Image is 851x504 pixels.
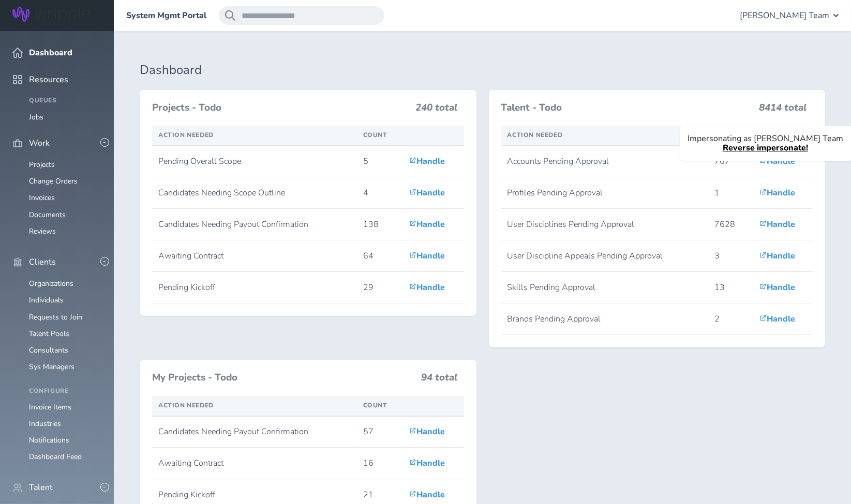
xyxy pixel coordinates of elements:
[29,388,101,395] h4: Configure
[152,448,357,479] td: Awaiting Contract
[501,177,708,209] td: Profiles Pending Approval
[29,483,53,492] span: Talent
[140,63,825,78] h1: Dashboard
[357,272,403,303] td: 29
[29,329,69,339] a: Talent Pools
[357,177,403,209] td: 4
[29,295,64,305] a: Individuals
[152,177,357,209] td: Candidates Needing Scope Outline
[29,48,72,57] span: Dashboard
[29,75,68,84] span: Resources
[759,156,795,167] a: Handle
[158,131,214,139] span: Action Needed
[363,401,387,409] span: Count
[708,209,753,240] td: 7628
[100,138,109,147] button: -
[29,193,55,203] a: Invoices
[29,226,56,236] a: Reviews
[501,102,753,114] h3: Talent - Todo
[29,176,78,186] a: Change Orders
[29,279,73,288] a: Organizations
[759,313,795,325] a: Handle
[152,240,357,272] td: Awaiting Contract
[126,11,206,20] a: System Mgmt Portal
[29,257,56,267] span: Clients
[29,419,61,429] a: Industries
[409,250,445,262] a: Handle
[708,177,753,209] td: 1
[409,187,445,198] a: Handle
[409,219,445,230] a: Handle
[416,102,458,118] h3: 240 total
[759,250,795,262] a: Handle
[409,457,445,469] a: Handle
[29,435,69,445] a: Notifications
[12,7,90,22] img: Wripple
[357,146,403,177] td: 5
[759,102,807,118] h3: 8414 total
[708,272,753,303] td: 13
[29,97,101,104] h4: Queues
[29,112,43,122] a: Jobs
[688,134,843,143] p: Impersonating as [PERSON_NAME] Team
[409,489,445,500] a: Handle
[501,272,708,303] td: Skills Pending Approval
[357,448,403,479] td: 16
[422,372,458,388] h3: 94 total
[29,312,82,322] a: Requests to Join
[708,240,753,272] td: 3
[409,426,445,437] a: Handle
[501,146,708,177] td: Accounts Pending Approval
[29,452,82,462] a: Dashboard Feed
[100,257,109,266] button: -
[357,209,403,240] td: 138
[357,240,403,272] td: 64
[152,272,357,303] td: Pending Kickoff
[152,416,357,448] td: Candidates Needing Payout Confirmation
[723,142,808,154] a: Reverse impersonate!
[740,6,839,25] button: [PERSON_NAME] Team
[759,219,795,230] a: Handle
[357,416,403,448] td: 57
[158,401,214,409] span: Action Needed
[29,210,66,220] a: Documents
[409,156,445,167] a: Handle
[29,160,55,170] a: Projects
[152,209,357,240] td: Candidates Needing Payout Confirmation
[501,303,708,335] td: Brands Pending Approval
[29,139,50,148] span: Work
[409,282,445,293] a: Handle
[759,187,795,198] a: Handle
[501,240,708,272] td: User Discipline Appeals Pending Approval
[507,131,563,139] span: Action Needed
[29,345,68,355] a: Consultants
[29,402,71,412] a: Invoice Items
[708,303,753,335] td: 2
[100,483,109,492] button: -
[708,146,753,177] td: 767
[759,282,795,293] a: Handle
[152,146,357,177] td: Pending Overall Scope
[152,102,410,114] h3: Projects - Todo
[29,362,74,372] a: Sys Managers
[363,131,387,139] span: Count
[501,209,708,240] td: User Disciplines Pending Approval
[152,372,415,384] h3: My Projects - Todo
[740,11,829,20] span: [PERSON_NAME] Team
